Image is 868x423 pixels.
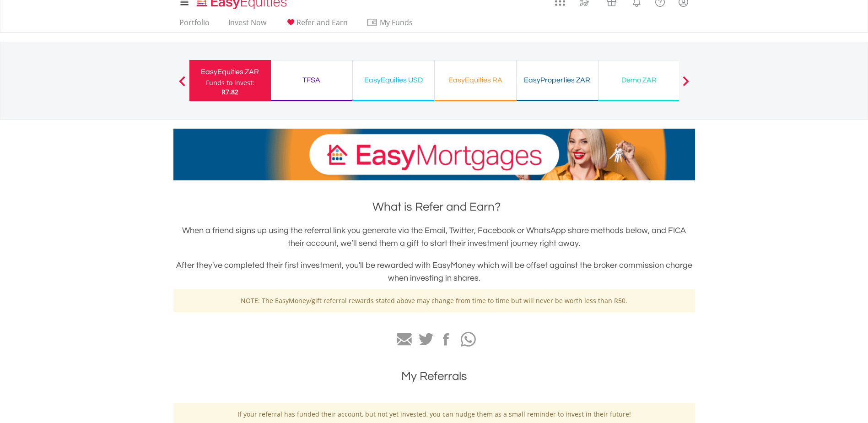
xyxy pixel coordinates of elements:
h1: My Referrals [173,368,695,385]
p: NOTE: The EasyMoney/gift referral rewards stated above may change from time to time but will neve... [180,296,688,305]
div: EasyProperties ZAR [522,74,593,87]
h3: After they've completed their first investment, you'll be rewarded with EasyMoney which will be o... [173,259,695,285]
div: EasyEquities USD [358,74,429,87]
span: R7.82 [221,87,238,96]
span: Refer and Earn [297,17,348,27]
img: EasyMortage Promotion Banner [173,129,695,180]
div: TFSA [276,74,347,87]
button: Previous [173,81,191,90]
div: EasyEquities ZAR [195,65,265,78]
span: What is Refer and Earn? [372,201,501,213]
p: If your referral has funded their account, but not yet invested, you can nudge them as a small re... [180,410,688,419]
h3: When a friend signs up using the referral link you generate via the Email, Twitter, Facebook or W... [173,224,695,250]
button: Next [677,81,695,90]
a: Portfolio [176,18,213,32]
div: Demo ZAR [604,74,674,87]
span: My Funds [367,16,426,28]
div: Funds to invest: [206,78,254,87]
div: EasyEquities RA [440,74,511,87]
a: Invest Now [225,18,270,32]
a: Refer and Earn [281,18,351,32]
